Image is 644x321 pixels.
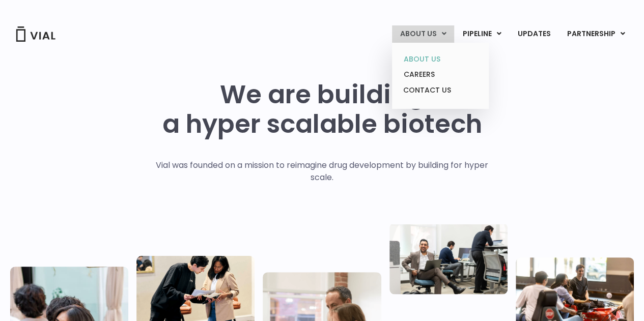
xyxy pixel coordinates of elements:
img: Vial Logo [15,26,56,42]
a: UPDATES [510,25,558,43]
img: Three people working in an office [389,223,508,294]
a: PIPELINEMenu Toggle [455,25,509,43]
a: PARTNERSHIPMenu Toggle [559,25,633,43]
a: CONTACT US [396,82,485,99]
h1: We are building a hyper scalable biotech [162,80,482,139]
p: Vial was founded on a mission to reimagine drug development by building for hyper scale. [145,159,499,184]
a: ABOUT USMenu Toggle [392,25,454,43]
a: ABOUT US [396,51,485,67]
a: CAREERS [396,67,485,82]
